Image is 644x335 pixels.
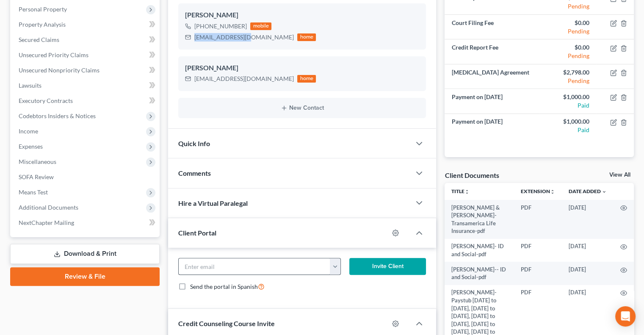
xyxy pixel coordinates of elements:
div: home [297,75,316,83]
div: Pending [546,2,589,11]
span: Personal Property [19,6,67,13]
td: Court Filing Fee [445,15,539,39]
div: mobile [250,22,271,30]
span: Expenses [19,143,43,150]
a: Property Analysis [12,17,160,32]
div: home [297,33,316,41]
div: $1,000.00 [546,93,589,101]
span: Credit Counseling Course Invite [178,319,275,327]
a: Unsecured Nonpriority Claims [12,63,160,78]
div: Client Documents [445,171,499,180]
a: Executory Contracts [12,93,160,108]
div: [PERSON_NAME] [185,10,419,20]
a: View All [609,172,630,178]
div: Pending [546,77,589,85]
td: [MEDICAL_DATA] Agreement [445,64,539,89]
span: Codebtors Insiders & Notices [19,112,96,119]
td: Credit Report Fee [445,39,539,64]
span: Hire a Virtual Paralegal [178,199,248,207]
span: Send the portal in Spanish [190,283,258,290]
span: NextChapter Mailing [19,219,74,226]
span: Executory Contracts [19,97,73,104]
span: Lawsuits [19,82,41,89]
span: Secured Claims [19,36,59,43]
span: Comments [178,169,211,177]
div: Open Intercom Messenger [615,306,636,327]
a: Extensionunfold_more [521,188,555,194]
div: [EMAIL_ADDRESS][DOMAIN_NAME] [194,33,294,42]
td: [DATE] [562,200,614,239]
span: Quick Info [178,139,210,147]
div: Pending [546,52,589,60]
td: [PERSON_NAME] & [PERSON_NAME]- Transamerica Life Insurance-pdf [445,200,514,239]
td: PDF [514,239,562,262]
div: [EMAIL_ADDRESS][DOMAIN_NAME] [194,75,294,83]
div: $0.00 [546,43,589,52]
div: $2,798.00 [546,68,589,77]
a: Review & File [10,267,160,286]
span: Unsecured Nonpriority Claims [19,66,100,74]
td: [DATE] [562,239,614,262]
td: PDF [514,262,562,285]
td: PDF [514,200,562,239]
a: Download & Print [10,244,160,264]
i: unfold_more [550,189,555,194]
td: [PERSON_NAME]-- ID and Social-pdf [445,262,514,285]
a: Secured Claims [12,32,160,47]
span: Property Analysis [19,21,66,28]
input: Enter email [179,258,330,274]
span: Additional Documents [19,204,78,211]
div: [PHONE_NUMBER] [194,22,247,30]
td: Payment on [DATE] [445,114,539,138]
a: Titleunfold_more [451,188,470,194]
td: [DATE] [562,262,614,285]
span: Income [19,127,38,135]
div: Pending [546,27,589,36]
span: Means Test [19,188,48,196]
div: $0.00 [546,19,589,27]
button: New Contact [185,105,419,111]
a: SOFA Review [12,169,160,185]
button: Invite Client [349,258,426,275]
a: Lawsuits [12,78,160,93]
i: expand_more [602,189,607,194]
td: [PERSON_NAME]- ID and Social-pdf [445,239,514,262]
span: Miscellaneous [19,158,56,165]
a: Date Added expand_more [569,188,607,194]
span: SOFA Review [19,173,54,180]
span: Unsecured Priority Claims [19,51,88,58]
span: Client Portal [178,229,216,237]
i: unfold_more [464,189,470,194]
div: Paid [546,101,589,110]
div: Paid [546,126,589,134]
a: Unsecured Priority Claims [12,47,160,63]
div: $1,000.00 [546,117,589,126]
a: NextChapter Mailing [12,215,160,230]
td: Payment on [DATE] [445,89,539,114]
div: [PERSON_NAME] [185,63,419,73]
